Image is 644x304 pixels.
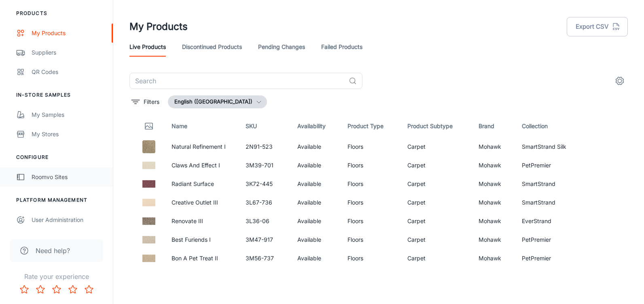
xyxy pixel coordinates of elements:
td: SmartStrand [515,193,585,212]
a: Creative Outlet III [172,199,218,206]
td: Mohawk [472,175,515,193]
td: Carpet [401,156,472,175]
button: Rate 3 star [49,281,65,298]
h1: My Products [129,19,188,34]
td: EverStrand [515,212,585,230]
td: 3M56-737 [239,249,291,268]
input: Search [129,73,345,89]
th: Product Subtype [401,115,472,137]
a: Renovate III [172,217,203,224]
td: PetPremier [515,156,585,175]
td: Floors [341,156,401,175]
td: 2N91-523 [239,137,291,156]
td: Floors [341,212,401,230]
td: Carpet [401,137,472,156]
td: Mohawk [472,137,515,156]
a: Pending Changes [258,37,305,57]
a: Best Furiends I [172,236,211,243]
td: Available [291,156,341,175]
th: Collection [515,115,585,137]
th: Brand [472,115,515,137]
td: Mohawk [472,193,515,212]
td: Carpet [401,249,472,268]
td: Available [291,230,341,249]
td: Floors [341,230,401,249]
td: Carpet [401,230,472,249]
td: 3K72-445 [239,175,291,193]
td: Carpet [401,175,472,193]
td: Available [291,249,341,268]
td: Mohawk [472,249,515,268]
a: Failed Products [321,37,362,57]
td: Available [291,175,341,193]
td: 3L36-06 [239,212,291,230]
a: Discontinued Products [182,37,242,57]
div: My Samples [32,110,105,119]
td: Mohawk [472,230,515,249]
button: filter [129,95,161,108]
th: Name [165,115,239,137]
td: Available [291,193,341,212]
div: QR Codes [32,68,105,76]
th: SKU [239,115,291,137]
button: Export CSV [567,17,628,36]
td: 3M47-917 [239,230,291,249]
button: settings [612,73,628,89]
td: Floors [341,249,401,268]
td: Mohawk [472,212,515,230]
button: Rate 4 star [65,281,81,298]
button: Rate 2 star [32,281,49,298]
a: Live Products [129,37,166,57]
td: PetPremier [515,230,585,249]
td: Carpet [401,193,472,212]
span: Need help? [36,246,70,255]
td: Floors [341,137,401,156]
div: Roomvo Sites [32,173,105,182]
td: 3M39-701 [239,156,291,175]
td: SmartStrand Silk [515,137,585,156]
td: Available [291,137,341,156]
td: PetPremier [515,249,585,268]
td: SmartStrand [515,175,585,193]
div: My Stores [32,130,105,139]
td: Floors [341,193,401,212]
th: Product Type [341,115,401,137]
p: Filters [144,97,159,106]
a: Bon A Pet Treat II [172,255,218,262]
svg: Thumbnail [144,121,154,131]
a: Natural Refinement I [172,143,226,150]
th: Availability [291,115,341,137]
button: Rate 1 star [16,281,32,298]
a: Claws And Effect I [172,162,220,169]
td: 3L67-736 [239,193,291,212]
td: Carpet [401,212,472,230]
td: Available [291,212,341,230]
button: Rate 5 star [81,281,97,298]
div: My Products [32,29,105,38]
div: User Administration [32,215,105,224]
div: Suppliers [32,48,105,57]
p: Rate your experience [6,272,106,281]
button: English ([GEOGRAPHIC_DATA]) [168,95,267,108]
td: Floors [341,175,401,193]
td: Mohawk [472,156,515,175]
a: Radiant Surface [172,180,214,187]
